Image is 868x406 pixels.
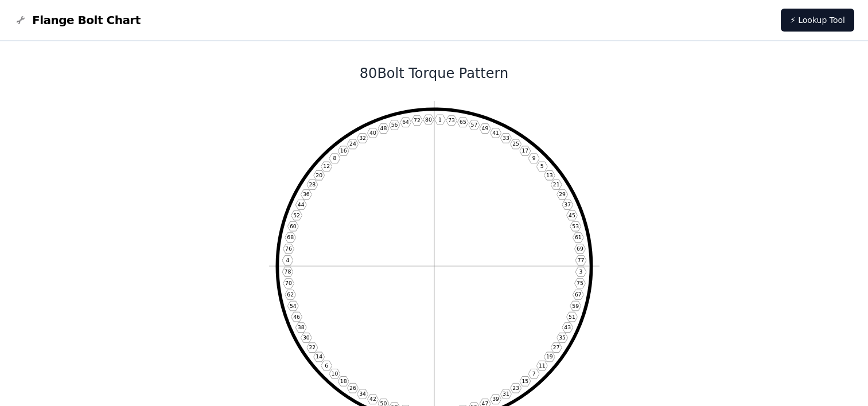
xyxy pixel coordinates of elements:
text: 11 [538,362,545,369]
text: 52 [293,212,300,218]
text: 35 [559,334,566,341]
text: 9 [532,155,535,161]
text: 37 [564,201,571,208]
text: 61 [574,234,581,240]
text: 40 [369,130,376,136]
text: 20 [316,172,322,178]
text: 16 [340,147,347,154]
text: 59 [572,303,579,309]
text: 18 [340,378,347,384]
text: 34 [359,391,366,397]
text: 72 [414,117,421,123]
text: 22 [309,344,316,350]
a: ⚡ Lookup Tool [781,9,854,32]
text: 53 [572,223,579,229]
text: 78 [284,268,291,275]
text: 41 [492,130,499,136]
text: 4 [286,257,289,263]
text: 48 [380,125,387,131]
text: 15 [521,378,528,384]
text: 76 [285,245,292,252]
text: 8 [333,155,336,161]
text: 51 [569,314,575,320]
text: 54 [289,303,296,309]
text: 32 [359,135,366,141]
text: 27 [552,344,559,350]
text: 14 [316,353,322,360]
text: 67 [574,291,581,298]
text: 69 [577,245,583,252]
text: 33 [503,135,509,141]
text: 38 [297,324,304,330]
text: 56 [391,122,398,128]
text: 68 [287,234,294,240]
text: 39 [492,396,499,402]
text: 75 [577,280,583,286]
text: 1 [438,116,442,123]
text: 31 [503,391,509,397]
text: 17 [521,147,528,154]
text: 23 [512,385,519,391]
span: Flange Bolt Chart [32,12,141,28]
text: 80 [425,116,432,123]
text: 29 [559,191,566,197]
text: 28 [309,181,316,188]
text: 7 [532,370,535,377]
text: 49 [481,125,488,131]
text: 30 [302,334,309,341]
text: 3 [579,268,582,275]
text: 12 [323,163,330,169]
text: 43 [564,324,571,330]
text: 44 [297,201,304,208]
h1: 80 Bolt Torque Pattern [126,64,742,83]
text: 6 [325,362,328,369]
text: 46 [293,314,300,320]
text: 70 [285,280,292,286]
text: 5 [540,163,543,169]
text: 26 [349,385,356,391]
text: 77 [577,257,584,263]
text: 73 [448,117,455,123]
text: 45 [569,212,575,218]
text: 64 [402,119,409,125]
text: 25 [512,140,519,147]
img: Flange Bolt Chart Logo [14,13,28,27]
text: 65 [459,119,466,125]
text: 24 [349,140,356,147]
a: Flange Bolt Chart LogoFlange Bolt Chart [14,12,141,28]
text: 42 [369,396,376,402]
text: 60 [289,223,296,229]
text: 36 [302,191,309,197]
text: 10 [331,370,338,377]
text: 57 [470,122,477,128]
text: 62 [287,291,294,298]
text: 21 [552,181,559,188]
text: 19 [546,353,552,360]
text: 13 [546,172,552,178]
